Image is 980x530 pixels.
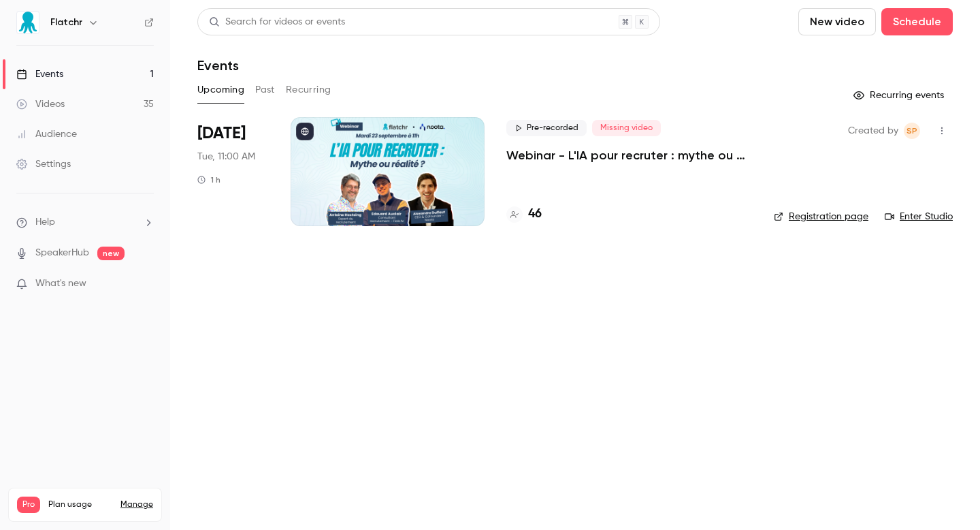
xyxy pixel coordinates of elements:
[592,120,661,136] span: Missing video
[904,123,920,139] span: Sylvain Paulet
[48,499,112,510] span: Plan usage
[16,127,77,141] div: Audience
[197,174,220,185] div: 1 h
[35,246,89,260] a: SpeakerHub
[16,157,71,171] div: Settings
[17,12,39,33] img: Flatchr
[506,147,752,163] a: Webinar - L'IA pour recruter : mythe ou réalité ?
[286,79,331,101] button: Recurring
[209,15,345,29] div: Search for videos or events
[255,79,275,101] button: Past
[197,117,269,226] div: Sep 23 Tue, 11:00 AM (Europe/Paris)
[120,499,153,510] a: Manage
[506,120,587,136] span: Pre-recorded
[197,150,255,163] span: Tue, 11:00 AM
[35,277,86,291] span: What's new
[906,123,917,139] span: SP
[881,8,953,35] button: Schedule
[197,79,244,101] button: Upcoming
[197,123,246,144] span: [DATE]
[528,205,542,223] h4: 46
[35,215,55,230] span: Help
[197,57,239,74] h1: Events
[798,8,876,35] button: New video
[847,84,953,106] button: Recurring events
[50,16,82,29] h6: Flatchr
[97,247,125,260] span: new
[848,123,898,139] span: Created by
[774,210,868,223] a: Registration page
[16,97,65,111] div: Videos
[16,215,154,230] li: help-dropdown-opener
[17,497,40,513] span: Pro
[137,278,154,290] iframe: Noticeable Trigger
[16,67,63,81] div: Events
[885,210,953,223] a: Enter Studio
[506,205,542,223] a: 46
